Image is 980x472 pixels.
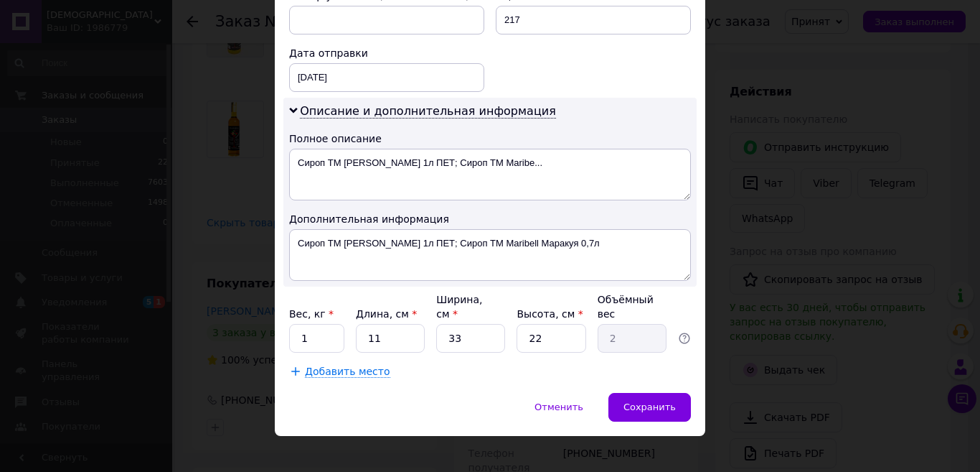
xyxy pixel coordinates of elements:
label: Высота, см [517,308,583,320]
div: Дополнительная информация [289,212,691,226]
div: Дата отправки [289,46,484,60]
div: Объёмный вес [598,292,666,321]
span: Описание и дополнительная информация [300,104,556,119]
span: Добавить место [305,366,390,378]
textarea: Сироп ТМ [PERSON_NAME] 1л ПЕТ; Сироп ТМ Maribe... [289,149,691,200]
div: Полное описание [289,131,691,146]
span: Сохранить [623,402,676,412]
label: Ширина, см [436,294,482,320]
span: Отменить [534,402,583,412]
label: Вес, кг [289,308,334,320]
textarea: Сироп ТМ [PERSON_NAME] 1л ПЕТ; Сироп ТМ Maribell Маракуя 0,7л [289,229,691,281]
label: Длина, см [356,308,417,320]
